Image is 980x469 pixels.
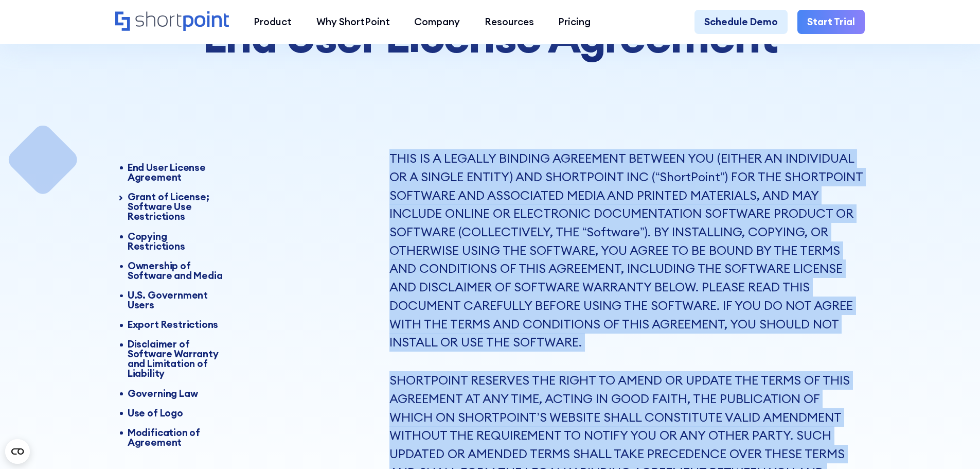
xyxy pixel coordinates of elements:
div: Company [414,14,460,29]
a: Pricing [546,10,603,34]
p: THIS IS A LEGALLY BINDING AGREEMENT BETWEEN YOU (EITHER AN INDIVIDUAL OR A SINGLE ENTITY) AND SHO... [389,149,865,352]
a: Company [402,10,472,34]
iframe: Chat Widget [795,350,980,469]
div: Modification of Agreement [128,428,226,447]
div: Pricing [558,14,591,29]
a: Resources [472,10,546,34]
div: End User License Agreement [128,163,226,182]
div: Export Restrictions [128,320,226,329]
a: Start Trial [797,10,865,34]
div: U.S. Government Users [128,290,226,310]
a: Schedule Demo [694,10,788,34]
div: Disclaimer of Software Warranty and Limitation of Liability [128,339,226,378]
div: Copying Restrictions [128,232,226,251]
a: Why ShortPoint [304,10,402,34]
a: Product [241,10,304,34]
div: Product [254,14,292,29]
button: Open CMP widget [5,439,30,464]
div: Governing Law [128,389,226,398]
div: Why ShortPoint [316,14,390,29]
div: Use of Logo [128,408,226,418]
div: Grant of License; Software Use Restrictions [128,192,226,221]
div: Resources [485,14,534,29]
h1: End User License Agreement [115,12,865,61]
a: Home [115,11,229,32]
div: Ownership of Software and Media [128,261,226,281]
